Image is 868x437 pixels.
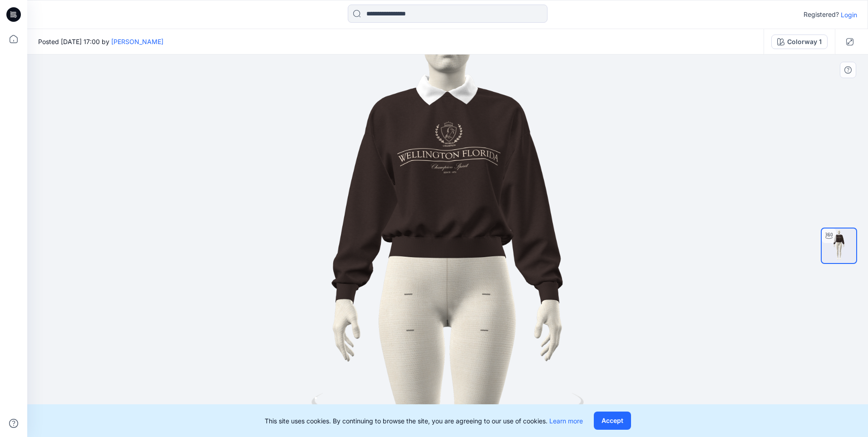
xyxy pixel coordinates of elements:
[804,9,839,20] p: Registered?
[841,10,857,20] p: Login
[787,37,822,47] div: Colorway 1
[265,416,583,426] p: This site uses cookies. By continuing to browse the site, you are agreeing to our use of cookies.
[771,35,828,49] button: Colorway 1
[111,38,163,45] a: [PERSON_NAME]
[38,37,163,46] span: Posted [DATE] 17:00 by
[822,228,856,263] img: Arşiv
[594,412,631,430] button: Accept
[549,417,583,425] a: Learn more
